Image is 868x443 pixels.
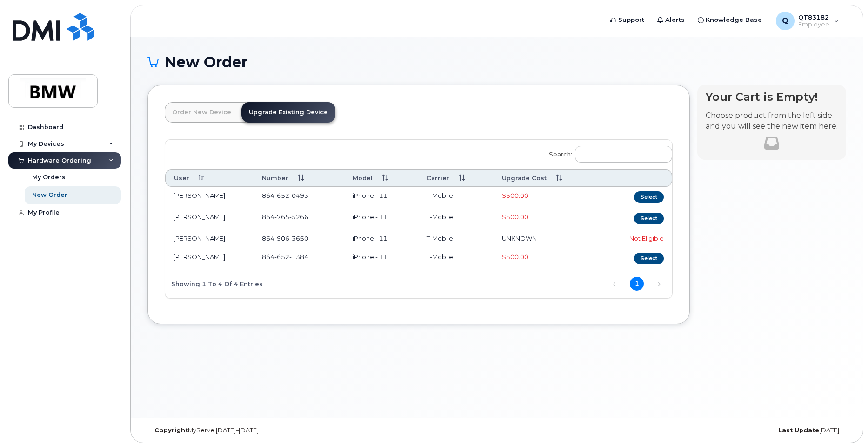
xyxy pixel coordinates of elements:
span: 0493 [289,192,308,199]
a: Upgrade Existing Device [241,102,335,123]
span: Full Upgrade Eligibility Date 2026-08-02 [502,213,528,221]
td: iPhone - 11 [344,248,419,269]
span: 906 [274,235,289,242]
a: Previous [608,277,621,291]
input: Search: [575,146,672,163]
span: 864 [262,213,308,221]
div: Showing 1 to 4 of 4 entries [165,275,263,291]
button: Select [634,213,664,224]
iframe: Messenger Launcher [828,403,861,436]
strong: Copyright [154,427,188,434]
div: [DATE] [613,427,846,434]
th: Upgrade Cost: activate to sort column ascending [494,169,599,187]
span: 652 [274,192,289,199]
td: T-Mobile [418,208,493,229]
td: T-Mobile [418,248,493,269]
a: Next [652,277,666,291]
td: [PERSON_NAME] [165,248,254,269]
button: Select [634,191,664,203]
label: Search: [543,140,672,166]
h1: New Order [147,54,846,70]
span: 1384 [289,253,308,261]
p: Choose product from the left side and you will see the new item here. [706,111,838,132]
div: Not Eligible [607,234,664,243]
td: [PERSON_NAME] [165,229,254,248]
td: iPhone - 11 [344,187,419,208]
h4: Your Cart is Empty! [706,91,838,103]
span: 864 [262,235,308,242]
span: UNKNOWN [502,235,537,242]
a: Order New Device [165,102,239,123]
th: User: activate to sort column descending [165,169,254,187]
td: T-Mobile [418,187,493,208]
td: [PERSON_NAME] [165,208,254,229]
span: 864 [262,253,308,261]
span: 652 [274,253,289,261]
td: iPhone - 11 [344,208,419,229]
span: Full Upgrade Eligibility Date 2026-06-25 [502,192,528,199]
td: iPhone - 11 [344,229,419,248]
span: 3650 [289,235,308,242]
a: 1 [630,277,644,291]
span: 765 [274,213,289,221]
div: MyServe [DATE]–[DATE] [147,427,381,434]
th: Number: activate to sort column ascending [254,169,344,187]
th: Model: activate to sort column ascending [344,169,419,187]
span: 5266 [289,213,308,221]
strong: Last Update [778,427,819,434]
button: Select [634,253,664,264]
span: 864 [262,192,308,199]
span: Full Upgrade Eligibility Date 2026-07-23 [502,253,528,261]
td: T-Mobile [418,229,493,248]
td: [PERSON_NAME] [165,187,254,208]
th: Carrier: activate to sort column ascending [418,169,493,187]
